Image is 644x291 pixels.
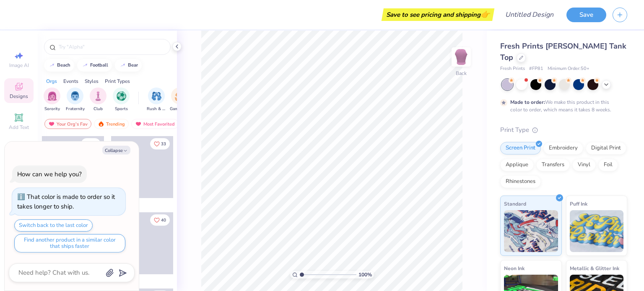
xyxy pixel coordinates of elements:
[44,119,91,129] div: Your Org's Fav
[529,65,543,72] span: # FP81
[119,63,126,68] img: trend_line.gif
[115,106,128,112] span: Sports
[90,88,106,112] button: filter button
[570,199,587,208] span: Puff Ink
[98,121,104,127] img: trending.gif
[57,63,70,67] div: beach
[93,106,103,112] span: Club
[150,214,170,226] button: Like
[9,62,29,69] span: Image AI
[570,210,624,252] img: Puff Ink
[480,9,490,19] span: 👉
[500,175,541,188] div: Rhinestones
[17,170,82,178] div: How can we help you?
[170,106,189,112] span: Game Day
[48,121,55,127] img: most_fav.gif
[44,59,74,72] button: beach
[504,264,525,273] span: Neon Ink
[94,119,129,129] div: Trending
[510,98,613,113] div: We make this product in this color to order, which means it takes 8 weeks.
[63,77,78,85] div: Events
[47,91,57,101] img: Sorority Image
[504,199,526,208] span: Standard
[14,234,125,252] button: Find another product in a similar color that ships faster
[358,271,372,278] span: 100 %
[536,159,570,171] div: Transfers
[90,63,108,67] div: football
[598,159,618,171] div: Foil
[44,106,60,112] span: Sorority
[82,63,88,68] img: trend_line.gif
[49,63,55,68] img: trend_line.gif
[77,59,112,72] button: football
[115,59,142,72] button: bear
[572,159,596,171] div: Vinyl
[500,125,627,135] div: Print Type
[131,119,179,129] div: Most Favorited
[58,43,165,51] input: Try "Alpha"
[504,210,558,252] img: Standard
[17,193,115,211] div: That color is made to order so it takes longer to ship.
[70,91,80,101] img: Fraternity Image
[9,124,29,131] span: Add Text
[161,142,166,146] span: 33
[510,99,545,106] strong: Made to order:
[500,41,626,62] span: Fresh Prints [PERSON_NAME] Tank Top
[500,65,525,72] span: Fresh Prints
[147,88,166,112] button: filter button
[570,264,619,273] span: Metallic & Glitter Ink
[161,218,166,222] span: 40
[543,142,583,155] div: Embroidery
[147,88,166,112] div: filter for Rush & Bid
[113,88,130,112] button: filter button
[175,91,184,101] img: Game Day Image
[456,70,467,77] div: Back
[548,65,589,72] span: Minimum Order: 50 +
[81,138,101,149] button: Like
[90,88,106,112] div: filter for Club
[170,88,189,112] button: filter button
[105,77,130,85] div: Print Types
[586,142,626,155] div: Digital Print
[14,219,93,232] button: Switch back to the last color
[499,6,560,23] input: Untitled Design
[44,88,60,112] div: filter for Sorority
[66,88,85,112] div: filter for Fraternity
[152,91,161,101] img: Rush & Bid Image
[46,77,57,85] div: Orgs
[135,121,142,127] img: most_fav.gif
[85,77,99,85] div: Styles
[566,8,606,22] button: Save
[44,88,60,112] button: filter button
[66,88,85,112] button: filter button
[384,8,492,21] div: Save to see pricing and shipping
[147,106,166,112] span: Rush & Bid
[150,138,170,149] button: Like
[170,88,189,112] div: filter for Game Day
[128,63,138,67] div: bear
[500,142,541,155] div: Screen Print
[10,93,28,100] span: Designs
[102,146,130,155] button: Collapse
[117,91,126,101] img: Sports Image
[93,91,103,101] img: Club Image
[66,106,85,112] span: Fraternity
[453,49,470,65] img: Back
[500,159,534,171] div: Applique
[113,88,130,112] div: filter for Sports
